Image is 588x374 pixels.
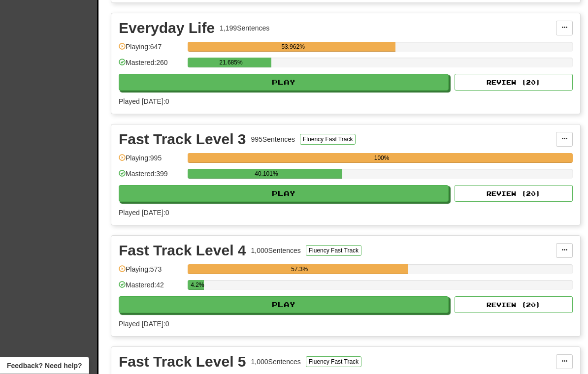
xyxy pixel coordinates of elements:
[251,135,295,145] div: 995 Sentences
[7,361,82,371] span: Open feedback widget
[119,355,246,370] div: Fast Track Level 5
[300,134,356,145] button: Fluency Fast Track
[119,169,183,186] div: Mastered: 399
[119,320,169,328] span: Played [DATE]: 0
[191,58,271,68] div: 21.685%
[119,244,246,258] div: Fast Track Level 4
[306,246,361,256] button: Fluency Fast Track
[191,265,408,275] div: 57.3%
[119,265,183,281] div: Playing: 573
[119,209,169,217] span: Played [DATE]: 0
[455,186,573,202] button: Review (20)
[119,42,183,59] div: Playing: 647
[119,154,183,170] div: Playing: 995
[119,74,449,91] button: Play
[119,58,183,74] div: Mastered: 260
[191,169,342,179] div: 40.101%
[119,21,215,36] div: Everyday Life
[119,280,183,297] div: Mastered: 42
[119,132,246,147] div: Fast Track Level 3
[251,357,301,367] div: 1,000 Sentences
[119,186,449,202] button: Play
[455,297,573,313] button: Review (20)
[251,246,301,256] div: 1,000 Sentences
[191,154,573,163] div: 100%
[220,24,269,33] div: 1,199 Sentences
[191,280,204,290] div: 4.2%
[306,357,361,368] button: Fluency Fast Track
[119,98,169,106] span: Played [DATE]: 0
[455,74,573,91] button: Review (20)
[119,297,449,313] button: Play
[191,42,395,52] div: 53.962%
